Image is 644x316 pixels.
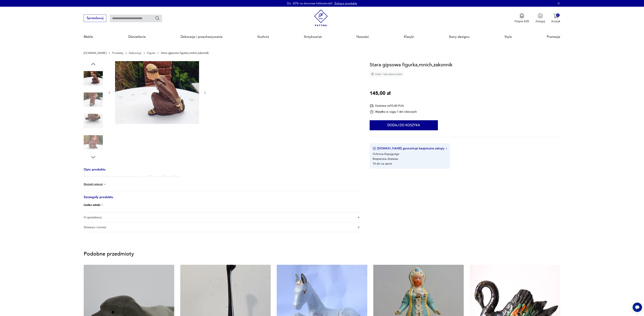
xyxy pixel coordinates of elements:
[181,29,223,45] a: Dekoracje i przechowywanie
[84,168,360,175] h3: Opis produktu
[551,13,560,23] button: 0Koszyk
[84,202,103,207] p: 1
[84,90,103,109] img: Zdjęcie produktu Stara gipsowa figurka,mnich,zakonnik
[161,51,209,55] p: Stara gipsowa figurka,mnich,zakonnik
[535,19,545,23] p: Zaloguj
[538,13,543,18] img: Ikonka użytkownika
[551,19,560,23] p: Koszyk
[370,90,390,97] p: 145,00 zł
[84,213,354,222] span: O sprzedawcy
[312,10,329,26] img: Patyna - sklep z meblami i dekoracjami vintage
[84,222,360,232] button: Ikona plusaDostawa i zwroty
[535,13,545,23] button: Zaloguj
[84,69,103,88] img: Zdjęcie produktu Stara gipsowa figurka,mnich,zakonnik
[371,73,374,76] img: Ikona diamentu
[84,183,106,186] button: Rozwiń więcej
[147,51,155,55] a: Figurki
[373,146,447,151] button: [DOMAIN_NAME] gwarantuje bezpieczne zakupy
[304,29,322,45] a: Antykwariat
[84,213,360,222] button: Ikona plusaO sprzedawcy
[115,61,199,124] img: Zdjęcie produktu Stara gipsowa figurka,mnich,zakonnik
[84,112,103,131] img: Zdjęcie produktu Stara gipsowa figurka,mnich,zakonnik
[370,110,417,114] div: Wysyłka w ciągu 7 dni roboczych
[373,162,392,166] li: 14 dni na zwrot
[84,175,182,179] p: Stara gipsowa figurka,mnich,zakonnik,wymiary wys.17,5 cm.szer.8,5 cm.gł.13 cm.
[84,17,106,20] a: Sprzedawaj
[519,13,524,18] img: Ikona medalu
[357,216,360,219] img: Ikona plusa
[370,104,417,108] div: Dostawa od 15,00 PLN
[84,51,106,55] a: [DOMAIN_NAME]
[373,147,376,150] img: Ikona certyfikatu
[84,252,560,256] p: Podobne przedmioty
[547,29,560,45] a: Promocje
[446,148,447,149] img: Ikona strzałki w prawo
[155,16,160,21] button: Szukaj
[84,203,101,207] b: Liczba sztuk:
[553,13,558,18] img: Ikona koszyka
[84,29,93,45] a: Meble
[515,13,529,23] button: Patyna B2B
[449,29,470,45] a: Ikony designu
[84,15,106,22] button: Sprzedawaj
[84,222,354,232] span: Dostawa i zwroty
[370,61,452,69] h1: Stara gipsowa figurka,mnich,zakonnik
[287,1,332,6] p: Do -25% na domowe biblioteczki!
[373,152,399,156] li: Ochrona Kupującego
[633,303,642,312] iframe: Smartsupp widget button
[357,226,360,228] img: Ikona plusa
[370,120,438,130] button: Dodaj do koszyka
[356,29,369,45] a: Nowości
[504,29,512,45] a: Style
[103,183,106,186] img: chevron down
[128,29,146,45] a: Oświetlenie
[112,51,123,55] a: Produkty
[129,51,141,55] a: Dekoracje
[515,19,529,23] p: Patyna B2B
[515,13,529,23] a: Ikona medaluPatyna B2B
[84,196,360,203] h3: Szczegóły produktu
[257,29,269,45] a: Kuchnia
[84,133,103,152] img: Zdjęcie produktu Stara gipsowa figurka,mnich,zakonnik
[404,29,414,45] a: Klasyki
[373,157,398,161] li: Bezpieczna dostawa
[370,72,404,77] div: Unikat - tylko jedna sztuka!
[556,13,560,17] div: 0
[370,104,374,108] img: Ikona dostawy
[334,1,357,6] a: Zobacz produkty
